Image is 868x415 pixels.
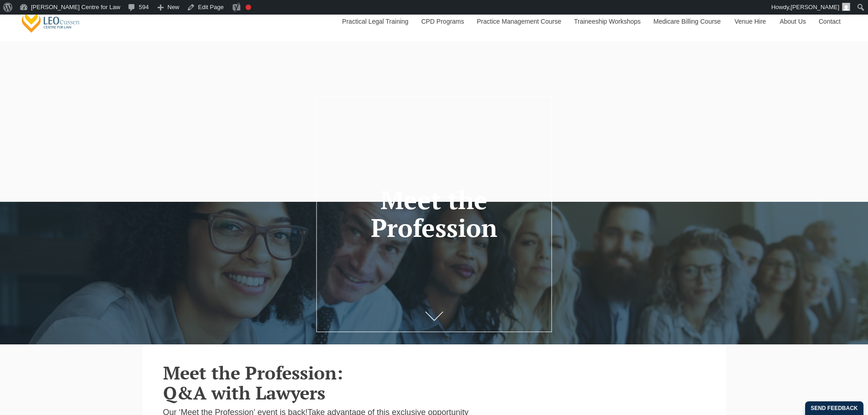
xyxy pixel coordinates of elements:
[647,2,728,41] a: Medicare Billing Course
[163,360,343,384] b: Meet the Profession:
[335,2,415,41] a: Practical Legal Training
[812,2,847,41] a: Contact
[470,2,567,41] a: Practice Management Course
[773,2,812,41] a: About Us
[728,2,773,41] a: Venue Hire
[246,5,251,10] div: Focus keyphrase not set
[330,186,538,241] h1: Meet the Profession
[791,4,839,10] span: [PERSON_NAME]
[163,380,325,405] b: Q&A with Lawyers
[414,2,470,41] a: CPD Programs
[21,7,81,33] a: [PERSON_NAME] Centre for Law
[807,354,845,392] iframe: LiveChat chat widget
[567,2,647,41] a: Traineeship Workshops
